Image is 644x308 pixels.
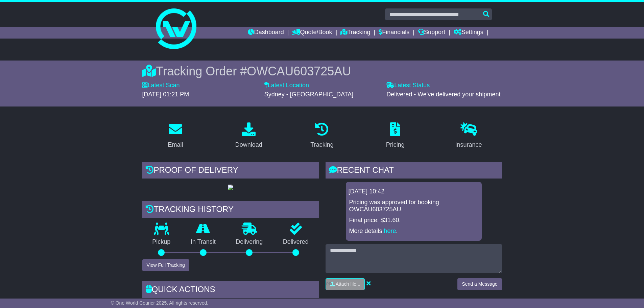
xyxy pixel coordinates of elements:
[142,281,319,300] div: Quick Actions
[349,199,478,213] p: Pricing was approved for booking OWCAU603725AU.
[310,140,333,149] div: Tracking
[418,27,445,39] a: Support
[455,140,482,149] div: Insurance
[231,120,267,152] a: Download
[386,91,500,98] span: Delivered - We've delivered your shipment
[168,140,183,149] div: Email
[226,238,273,246] p: Delivering
[349,188,479,195] div: [DATE] 10:42
[349,228,478,235] p: More details: .
[142,162,319,180] div: Proof of Delivery
[181,238,226,246] p: In Transit
[142,259,189,271] button: View Full Tracking
[379,27,409,39] a: Financials
[306,120,338,152] a: Tracking
[349,217,478,224] p: Final price: $31.60.
[340,27,370,39] a: Tracking
[163,120,187,152] a: Email
[142,238,181,246] p: Pickup
[247,64,351,78] span: OWCAU603725AU
[264,82,309,89] label: Latest Location
[142,64,502,78] div: Tracking Order #
[326,162,502,180] div: RECENT CHAT
[386,82,430,89] label: Latest Status
[248,27,284,39] a: Dashboard
[235,140,262,149] div: Download
[142,91,189,98] span: [DATE] 01:21 PM
[451,120,486,152] a: Insurance
[454,27,483,39] a: Settings
[457,278,502,290] button: Send a Message
[386,140,405,149] div: Pricing
[384,228,396,234] a: here
[264,91,353,98] span: Sydney - [GEOGRAPHIC_DATA]
[292,27,332,39] a: Quote/Book
[142,82,180,89] label: Latest Scan
[142,201,319,219] div: Tracking history
[111,300,209,306] span: © One World Courier 2025. All rights reserved.
[228,185,233,190] img: GetPodImage
[382,120,409,152] a: Pricing
[273,238,319,246] p: Delivered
